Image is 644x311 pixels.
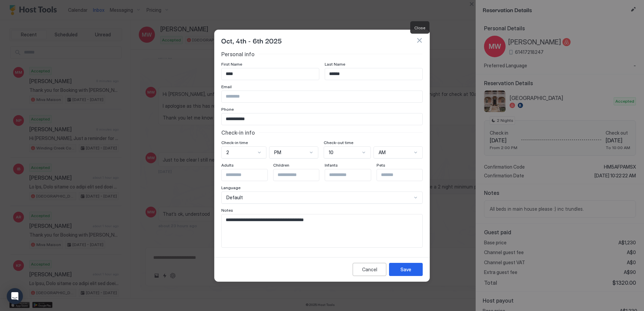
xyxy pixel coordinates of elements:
[226,149,229,155] span: 2
[221,140,248,145] span: Check-in time
[222,91,422,102] input: Input Field
[325,68,422,80] input: Input Field
[222,169,277,181] input: Input Field
[221,163,234,168] span: Adults
[377,169,432,181] input: Input Field
[221,51,255,58] span: Personal info
[273,163,289,168] span: Children
[325,62,345,67] span: Last Name
[414,25,425,30] span: Close
[221,129,255,136] span: Check-in info
[353,263,386,276] button: Cancel
[221,62,242,67] span: First Name
[329,149,333,155] span: 10
[221,35,282,45] span: Oct, 4th - 6th 2025
[221,208,233,213] span: Notes
[7,288,23,304] div: Open Intercom Messenger
[221,84,232,89] span: Email
[222,68,319,80] input: Input Field
[221,107,234,112] span: Phone
[274,149,281,155] span: PM
[324,140,353,145] span: Check-out time
[222,214,422,247] textarea: Input Field
[400,266,411,273] div: Save
[221,185,240,190] span: Language
[389,263,423,276] button: Save
[222,113,422,125] input: Input Field
[226,195,243,201] span: Default
[325,163,338,168] span: Infants
[362,266,377,273] div: Cancel
[273,169,329,181] input: Input Field
[377,163,385,168] span: Pets
[325,169,380,181] input: Input Field
[379,149,386,155] span: AM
